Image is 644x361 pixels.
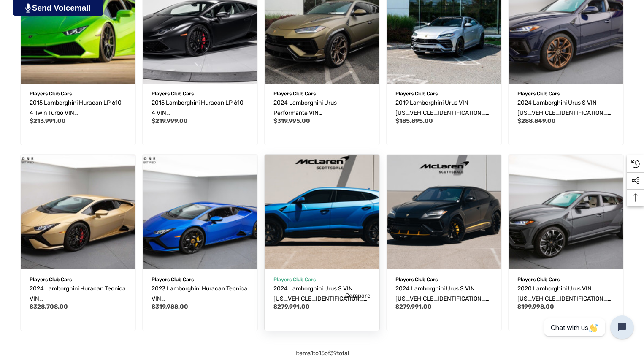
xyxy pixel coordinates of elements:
a: 2024 Lamborghini Huracan Tecnica VIN ZHWUB6ZF9RLA29038,$328,708.00 [30,284,127,304]
p: Players Club Cars [395,88,492,99]
img: For Sale: 2024 Lamborghini Urus S VIN ZPBUB3ZL8RLA28658 [259,149,385,275]
span: 2020 Lamborghini Urus VIN [US_VEHICLE_IDENTIFICATION_NUMBER] [517,285,612,312]
span: $319,988.00 [152,303,188,310]
svg: Recently Viewed [631,160,640,168]
span: 2024 Lamborghini Urus S VIN [US_VEHICLE_IDENTIFICATION_NUMBER] [273,285,368,312]
svg: Top [627,193,644,202]
a: 2024 Lamborghini Urus S VIN ZPBUB3ZL8RLA28658,$279,991.00 [273,284,371,304]
p: Players Club Cars [517,274,614,285]
a: 2015 Lamborghini Huracan LP 610-4 VIN ZHWUC1ZF7FLA03372,$219,999.00 [152,98,249,118]
span: 2019 Lamborghini Urus VIN [US_VEHICLE_IDENTIFICATION_NUMBER] [395,99,490,127]
p: Players Club Cars [30,274,127,285]
span: $279,991.00 [395,303,432,310]
img: For Sale: 2024 Lamborghini Huracan Tecnica VIN ZHWUB6ZF9RLA29038 [21,155,135,269]
svg: Social Media [631,176,640,185]
p: Players Club Cars [273,274,371,285]
span: $185,895.00 [395,117,433,125]
span: 1 [311,350,313,357]
a: 2024 Lamborghini Urus S VIN ZPBUB3ZL0RLA32820,$279,991.00 [395,284,492,304]
a: 2023 Lamborghini Huracan Tecnica VIN ZHWUB6ZF8PLA22577,$319,988.00 [152,284,249,304]
a: 2020 Lamborghini Urus VIN ZPBUA1ZL7LLA06469,$199,998.00 [509,155,623,269]
div: Items to of total [17,348,627,358]
img: For Sale: 2024 Lamborghini Urus S VIN ZPBUB3ZL0RLA32820 [387,155,501,269]
span: 2024 Lamborghini Huracan Tecnica VIN [US_VEHICLE_IDENTIFICATION_NUMBER] [30,285,126,323]
span: Compare [345,292,371,300]
img: For Sale: 2023 Lamborghini Huracan Tecnica VIN ZHWUB6ZF8PLA22577 [143,155,257,269]
p: Players Club Cars [273,88,371,99]
span: 39 [330,350,337,357]
a: 2015 Lamborghini Huracan LP 610-4 Twin Turbo VIN ZHWUC1ZF7FLA03405,$213,991.00 [30,98,127,118]
span: 2024 Lamborghini Urus S VIN [US_VEHICLE_IDENTIFICATION_NUMBER] [395,285,490,312]
span: $213,991.00 [30,117,66,125]
a: 2023 Lamborghini Huracan Tecnica VIN ZHWUB6ZF8PLA22577,$319,988.00 [143,155,257,269]
span: 2015 Lamborghini Huracan LP 610-4 Twin Turbo VIN [US_VEHICLE_IDENTIFICATION_NUMBER] [30,99,124,137]
a: 2024 Lamborghini Urus S VIN ZPBUB3ZL0RLA32820,$279,991.00 [387,155,501,269]
img: PjwhLS0gR2VuZXJhdG9yOiBHcmF2aXQuaW8gLS0+PHN2ZyB4bWxucz0iaHR0cDovL3d3dy53My5vcmcvMjAwMC9zdmciIHhtb... [25,3,31,13]
a: 2019 Lamborghini Urus VIN ZPBUA1ZL4KLA04368,$185,895.00 [395,98,492,118]
span: 2024 Lamborghini Urus S VIN [US_VEHICLE_IDENTIFICATION_NUMBER] [517,99,612,127]
a: 2024 Lamborghini Urus S VIN ZPBUB3ZL9RLA30449,$288,849.00 [517,98,614,118]
p: Players Club Cars [152,274,249,285]
span: 2023 Lamborghini Huracan Tecnica VIN [US_VEHICLE_IDENTIFICATION_NUMBER] [152,285,247,323]
span: 2015 Lamborghini Huracan LP 610-4 VIN [US_VEHICLE_IDENTIFICATION_NUMBER] [152,99,246,137]
a: 2024 Lamborghini Huracan Tecnica VIN ZHWUB6ZF9RLA29038,$328,708.00 [21,155,135,269]
a: 2020 Lamborghini Urus VIN ZPBUA1ZL7LLA06469,$199,998.00 [517,284,614,304]
span: $219,999.00 [152,117,188,125]
span: 2024 Lamborghini Urus Performante VIN [US_VEHICLE_IDENTIFICATION_NUMBER] [273,99,368,137]
span: $279,991.00 [273,303,310,310]
p: Players Club Cars [395,274,492,285]
p: Players Club Cars [517,88,614,99]
p: Players Club Cars [30,88,127,99]
a: 2024 Lamborghini Urus S VIN ZPBUB3ZL8RLA28658,$279,991.00 [265,155,379,269]
img: For Sale: 2020 Lamborghini Urus VIN ZPBUA1ZL7LLA06469 [509,155,623,269]
span: $199,998.00 [517,303,554,310]
span: $328,708.00 [30,303,68,310]
span: $319,995.00 [273,117,310,125]
span: 15 [319,350,325,357]
a: 2024 Lamborghini Urus Performante VIN ZPBUC3ZL9RLA30173,$319,995.00 [273,98,371,118]
p: Players Club Cars [152,88,249,99]
span: $288,849.00 [517,117,556,125]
